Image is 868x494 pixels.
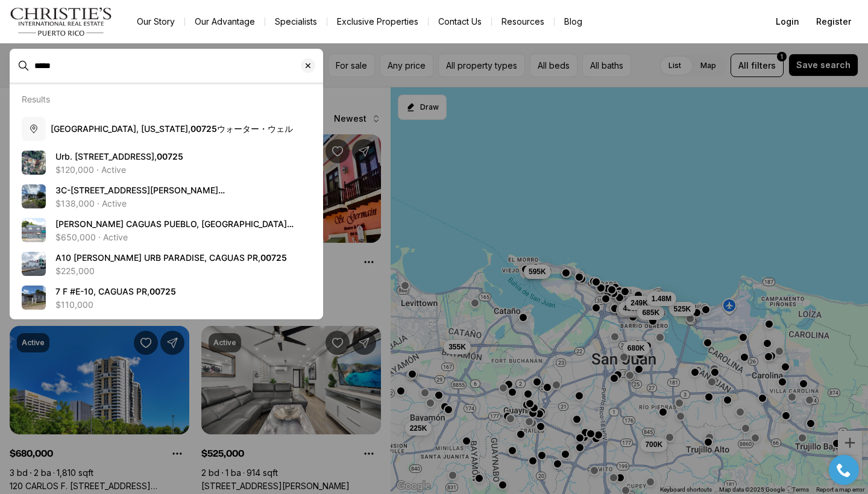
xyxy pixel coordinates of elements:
[55,233,128,242] p: $650,000 · Active
[157,151,183,161] b: 00725
[301,49,322,82] button: Clear search input
[492,13,554,30] a: Resources
[55,300,93,310] p: $110,000
[816,17,851,27] span: Register
[17,213,316,247] a: View details: Cristobal Colon CAGUAS PUEBLO
[776,17,799,27] span: Login
[51,123,293,134] span: [GEOGRAPHIC_DATA], [US_STATE], ウォーター・ウェル
[429,13,491,30] button: Contact Us
[55,266,95,276] p: $225,000
[327,13,428,30] a: Exclusive Properties
[265,13,327,30] a: Specialists
[55,199,127,208] p: $138,000 · Active
[190,123,217,134] b: 00725
[55,165,126,175] p: $120,000 · Active
[127,13,184,30] a: Our Story
[809,10,858,34] button: Register
[55,252,287,263] span: A10 [PERSON_NAME] URB PARADISE, CAGUAS PR,
[185,13,265,30] a: Our Advantage
[17,112,316,146] button: [GEOGRAPHIC_DATA], [US_STATE],00725ウォーター・ウェル
[55,219,294,241] span: [PERSON_NAME] CAGUAS PUEBLO, [GEOGRAPHIC_DATA] PR,
[17,281,316,314] a: View details: 7 F #E-10
[22,94,50,104] p: Results
[555,13,592,30] a: Blog
[55,151,183,161] span: Urb. [STREET_ADDRESS],
[17,247,316,281] a: View details: A10 ANGEL ORTIZ URB PARADISE
[149,286,176,296] b: 00725
[55,286,176,296] span: 7 F #E-10, CAGUAS PR,
[17,146,316,180] a: View details: Urb. Lakeview Estates B6 VIEW DRIVE #B6
[55,185,225,207] span: 3C-[STREET_ADDRESS][PERSON_NAME][PERSON_NAME],
[17,180,316,213] a: View details: 3C-21 Monaco St VILLA DEL REY
[260,252,287,263] b: 00725
[10,7,113,36] img: logo
[769,10,807,34] button: Login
